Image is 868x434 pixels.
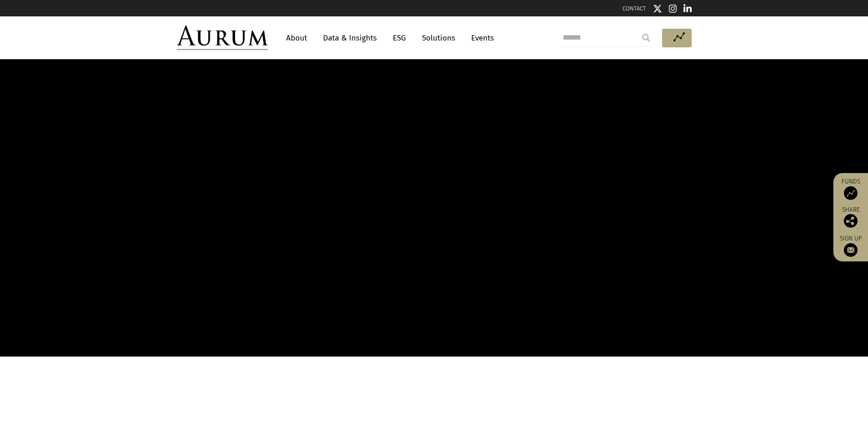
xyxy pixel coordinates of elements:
img: Share this post [844,214,858,228]
a: About [282,30,312,46]
img: Access Funds [844,186,858,200]
a: CONTACT [622,5,646,12]
a: Events [467,30,494,46]
input: Submit [637,29,655,47]
img: Twitter icon [653,4,662,13]
img: Aurum [177,26,268,50]
img: Sign up to our newsletter [844,243,858,257]
a: Solutions [417,30,460,46]
a: Funds [838,178,863,200]
a: ESG [388,30,411,46]
img: Instagram icon [669,4,677,13]
div: Share [838,207,863,228]
img: Linkedin icon [683,4,692,13]
a: Sign up [838,235,863,257]
a: Data & Insights [318,30,381,46]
